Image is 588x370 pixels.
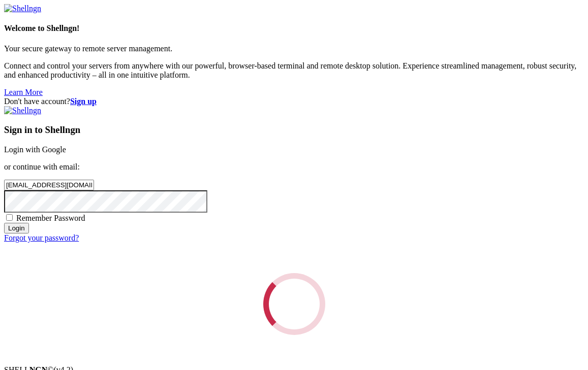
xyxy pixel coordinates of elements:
[4,233,79,242] a: Forgot your password?
[4,44,584,53] p: Your secure gateway to remote server management.
[4,97,584,106] div: Don't have account?
[4,124,584,136] h3: Sign in to Shellngn
[4,145,66,154] a: Login with Google
[4,223,29,233] input: Login
[4,88,43,96] a: Learn More
[4,24,584,33] h4: Welcome to Shellngn!
[4,162,584,172] p: or continue with email:
[4,180,94,190] input: Email address
[4,106,41,115] img: Shellngn
[4,61,584,80] p: Connect and control your servers from anywhere with our powerful, browser-based terminal and remo...
[6,214,13,221] input: Remember Password
[16,214,85,222] span: Remember Password
[70,97,97,106] a: Sign up
[4,4,41,13] img: Shellngn
[263,273,325,335] div: Loading...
